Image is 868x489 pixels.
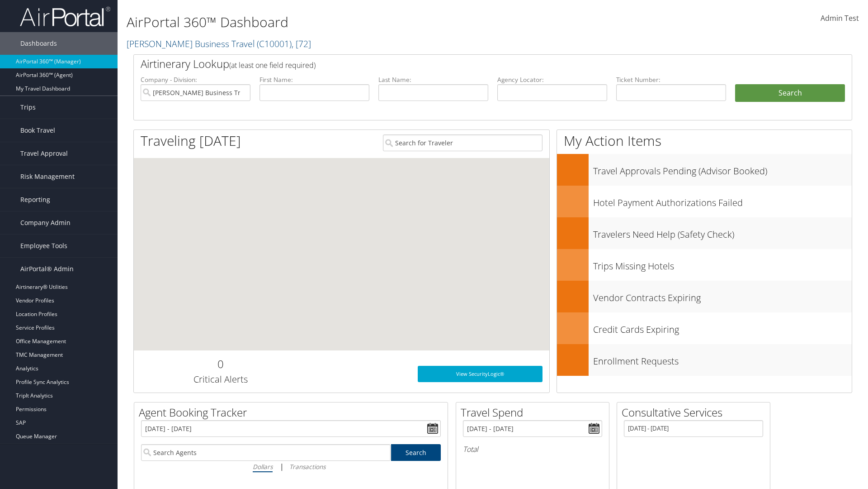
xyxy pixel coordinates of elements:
[141,461,441,472] div: |
[557,312,852,344] a: Credit Cards Expiring
[127,38,311,50] a: [PERSON_NAME] Business Travel
[461,405,609,420] h2: Travel Spend
[593,255,852,273] h3: Trips Missing Hotels
[557,344,852,376] a: Enrollment Requests
[141,356,300,372] h2: 0
[229,60,316,70] span: (at least one field required)
[141,75,250,84] label: Company - Division:
[20,96,36,119] span: Trips
[557,217,852,249] a: Travelers Need Help (Safety Check)
[20,165,75,188] span: Risk Management
[593,160,852,177] h3: Travel Approvals Pending (Advisor Booked)
[593,350,852,368] h3: Enrollment Requests
[593,319,852,336] h3: Credit Cards Expiring
[292,38,311,50] span: , [ 72 ]
[593,287,852,304] h3: Vendor Contracts Expiring
[20,188,50,211] span: Reporting
[141,131,241,150] h1: Traveling [DATE]
[378,75,488,84] label: Last Name:
[735,84,845,102] button: Search
[557,249,852,281] a: Trips Missing Hotels
[821,13,859,23] span: Admin Test
[20,258,74,280] span: AirPortal® Admin
[20,211,71,234] span: Company Admin
[622,405,770,420] h2: Consultative Services
[141,373,300,386] h3: Critical Alerts
[557,131,852,150] h1: My Action Items
[20,142,68,165] span: Travel Approval
[557,154,852,186] a: Travel Approvals Pending (Advisor Booked)
[557,186,852,217] a: Hotel Payment Authorizations Failed
[20,32,57,55] span: Dashboards
[257,38,292,50] span: ( C10001 )
[139,405,448,420] h2: Agent Booking Tracker
[418,366,542,382] a: View SecurityLogic®
[141,56,785,72] h2: Airtinerary Lookup
[127,13,615,32] h1: AirPortal 360™ Dashboard
[253,462,273,471] i: Dollars
[593,224,852,241] h3: Travelers Need Help (Safety Check)
[20,6,110,27] img: airportal-logo.png
[616,75,726,84] label: Ticket Number:
[20,119,55,142] span: Book Travel
[821,5,859,33] a: Admin Test
[593,192,852,209] h3: Hotel Payment Authorizations Failed
[391,444,441,461] a: Search
[383,134,542,151] input: Search for Traveler
[141,444,391,461] input: Search Agents
[259,75,369,84] label: First Name:
[557,281,852,312] a: Vendor Contracts Expiring
[497,75,607,84] label: Agency Locator:
[289,462,325,471] i: Transactions
[463,444,602,454] h6: Total
[20,235,67,257] span: Employee Tools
